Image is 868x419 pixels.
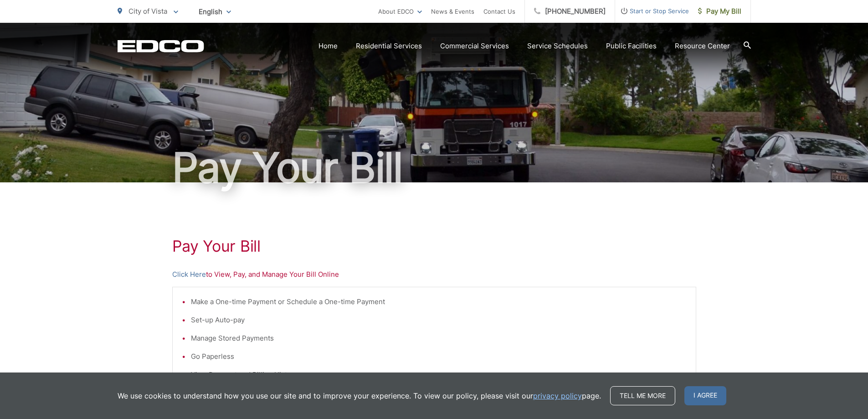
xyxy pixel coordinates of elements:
[440,41,509,52] a: Commercial Services
[118,145,751,191] h1: Pay Your Bill
[191,296,687,307] li: Make a One-time Payment or Schedule a One-time Payment
[684,386,726,405] span: I agree
[533,390,582,401] a: privacy policy
[192,4,238,20] span: English
[172,237,696,255] h1: Pay Your Bill
[118,40,204,52] a: EDCD logo. Return to the homepage.
[318,41,338,52] a: Home
[610,386,675,405] a: Tell me more
[483,6,515,17] a: Contact Us
[172,269,206,280] a: Click Here
[172,269,696,280] p: to View, Pay, and Manage Your Bill Online
[191,315,687,326] li: Set-up Auto-pay
[128,7,167,16] span: City of Vista
[698,6,741,17] span: Pay My Bill
[118,390,601,401] p: We use cookies to understand how you use our site and to improve your experience. To view our pol...
[527,41,588,52] a: Service Schedules
[606,41,657,52] a: Public Facilities
[356,41,422,52] a: Residential Services
[191,351,687,362] li: Go Paperless
[431,6,474,17] a: News & Events
[675,41,730,52] a: Resource Center
[378,6,422,17] a: About EDCO
[191,333,687,344] li: Manage Stored Payments
[191,369,687,380] li: View Payment and Billing History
